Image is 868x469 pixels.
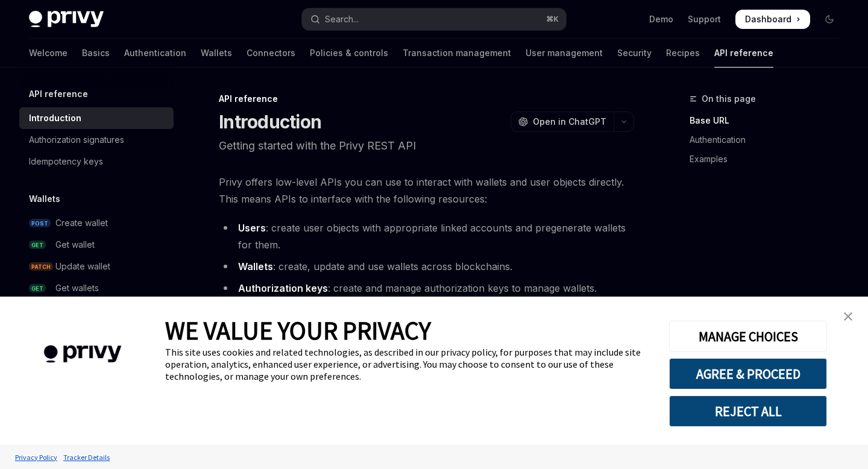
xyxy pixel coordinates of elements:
a: Basics [82,39,110,68]
span: ⌘ K [546,14,559,24]
a: Privacy Policy [12,447,60,468]
button: MANAGE CHOICES [669,321,827,352]
a: Transaction management [403,39,511,68]
div: Create wallet [55,216,108,230]
a: Authentication [124,39,186,68]
strong: Authorization keys [238,282,328,294]
a: GETGet wallets [19,277,174,299]
div: Update wallet [55,259,110,274]
span: WE VALUE YOUR PRIVACY [165,315,431,346]
span: GET [29,284,46,293]
div: API reference [219,93,634,105]
p: Getting started with the Privy REST API [219,137,634,154]
a: Tracker Details [60,447,113,468]
button: Open in ChatGPT [511,112,614,132]
a: Recipes [666,39,700,68]
a: Security [617,39,652,68]
a: Welcome [29,39,68,68]
img: company logo [18,328,147,380]
div: Authorization signatures [29,133,124,147]
div: Idempotency keys [29,154,103,169]
a: Wallets [201,39,232,68]
a: Support [688,13,721,25]
a: Base URL [690,111,849,130]
a: POSTCreate wallet [19,212,174,234]
li: : create and manage authorization keys to manage wallets. [219,280,634,297]
img: dark logo [29,11,104,28]
strong: Wallets [238,260,273,272]
a: close banner [836,304,860,329]
div: Get wallets [55,281,99,295]
h5: Wallets [29,192,60,206]
div: Get wallet [55,238,95,252]
a: Examples [690,150,849,169]
span: Open in ChatGPT [533,116,606,128]
a: Demo [649,13,673,25]
div: Search... [325,12,359,27]
button: Toggle dark mode [820,10,839,29]
button: Open search [302,8,565,30]
button: AGREE & PROCEED [669,358,827,389]
a: PATCHUpdate wallet [19,256,174,277]
button: REJECT ALL [669,395,827,427]
li: : create user objects with appropriate linked accounts and pregenerate wallets for them. [219,219,634,253]
img: close banner [844,312,852,321]
a: Introduction [19,107,174,129]
a: API reference [714,39,773,68]
strong: Users [238,222,266,234]
div: Introduction [29,111,81,125]
h5: API reference [29,87,88,101]
span: On this page [702,92,756,106]
a: User management [526,39,603,68]
h1: Introduction [219,111,321,133]
span: POST [29,219,51,228]
a: Connectors [247,39,295,68]
a: Dashboard [735,10,810,29]
a: Authorization signatures [19,129,174,151]
span: Privy offers low-level APIs you can use to interact with wallets and user objects directly. This ... [219,174,634,207]
span: Dashboard [745,13,791,25]
li: : create, update and use wallets across blockchains. [219,258,634,275]
div: This site uses cookies and related technologies, as described in our privacy policy, for purposes... [165,346,651,382]
a: Idempotency keys [19,151,174,172]
a: Policies & controls [310,39,388,68]
a: Authentication [690,130,849,150]
span: PATCH [29,262,53,271]
span: GET [29,241,46,250]
a: GETGet wallet [19,234,174,256]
